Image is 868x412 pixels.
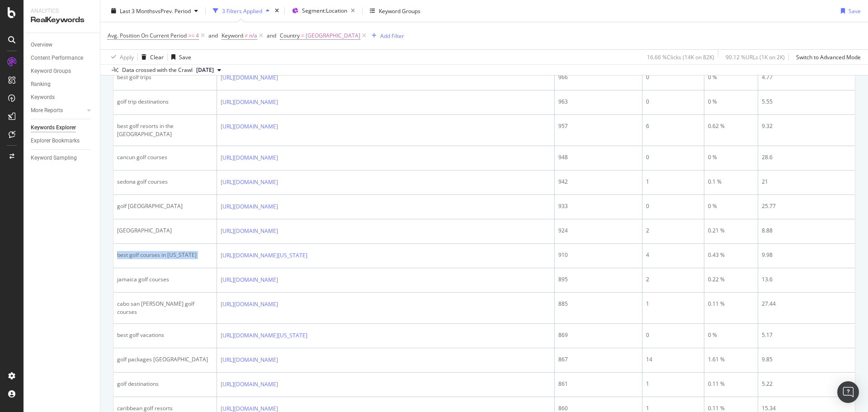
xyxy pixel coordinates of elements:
[646,178,700,186] div: 1
[726,53,785,61] div: 90.12 % URLs ( 1K on 2K )
[762,153,851,161] div: 28.6
[288,4,359,18] button: Segment:Location
[138,50,164,64] button: Clear
[708,153,754,161] div: 0 %
[708,251,754,259] div: 0.43 %
[179,53,191,61] div: Save
[31,106,63,115] div: More Reports
[31,93,55,102] div: Keywords
[301,32,304,39] span: =
[117,300,213,316] div: cabo san [PERSON_NAME] golf courses
[188,32,194,39] span: >=
[558,153,638,161] div: 948
[708,73,754,81] div: 0 %
[117,355,213,364] div: golf packages [GEOGRAPHIC_DATA]
[558,331,638,339] div: 869
[267,32,276,39] div: and
[558,202,638,210] div: 933
[368,30,404,41] button: Add Filter
[762,251,851,259] div: 9.98
[245,32,248,39] span: ≠
[708,178,754,186] div: 0.1 %
[762,202,851,210] div: 25.77
[117,202,213,210] div: golf [GEOGRAPHIC_DATA]
[117,73,213,81] div: best golf trips
[273,6,281,15] div: times
[31,123,94,133] a: Keywords Explorer
[108,4,202,18] button: Last 3 MonthsvsPrev. Period
[762,300,851,308] div: 27.44
[122,66,193,74] div: Data crossed with the Crawl
[302,7,347,14] span: Segment: Location
[646,122,700,130] div: 6
[646,355,700,364] div: 14
[31,80,51,89] div: Ranking
[762,98,851,106] div: 5.55
[31,136,94,146] a: Explorer Bookmarks
[837,381,859,403] div: Open Intercom Messenger
[558,227,638,235] div: 924
[209,4,273,18] button: 3 Filters Applied
[646,202,700,210] div: 0
[31,106,85,115] a: More Reports
[249,29,257,42] span: n/a
[150,53,164,61] div: Clear
[31,153,77,163] div: Keyword Sampling
[108,32,187,39] span: Avg. Position On Current Period
[221,251,307,260] a: [URL][DOMAIN_NAME][US_STATE]
[222,32,243,39] span: Keyword
[221,73,278,82] a: [URL][DOMAIN_NAME]
[647,53,714,61] div: 16.66 % Clicks ( 14K on 82K )
[193,65,225,76] button: [DATE]
[31,53,94,63] a: Content Performance
[558,122,638,130] div: 957
[762,178,851,186] div: 21
[558,98,638,106] div: 963
[31,80,94,89] a: Ranking
[708,122,754,130] div: 0.62 %
[117,251,213,259] div: best golf courses in [US_STATE]
[117,380,213,388] div: golf destinations
[646,153,700,161] div: 0
[117,331,213,339] div: best golf vacations
[558,73,638,81] div: 966
[221,355,278,365] a: [URL][DOMAIN_NAME]
[558,178,638,186] div: 942
[708,202,754,210] div: 0 %
[379,7,420,14] div: Keyword Groups
[558,355,638,364] div: 867
[762,275,851,284] div: 13.6
[117,275,213,284] div: jamaica golf courses
[380,32,404,39] div: Add Filter
[558,251,638,259] div: 910
[221,153,278,162] a: [URL][DOMAIN_NAME]
[558,380,638,388] div: 861
[708,331,754,339] div: 0 %
[646,227,700,235] div: 2
[221,227,278,236] a: [URL][DOMAIN_NAME]
[646,98,700,106] div: 0
[221,98,278,107] a: [URL][DOMAIN_NAME]
[708,275,754,284] div: 0.22 %
[646,275,700,284] div: 2
[117,122,213,138] div: best golf resorts in the [GEOGRAPHIC_DATA]
[221,202,278,211] a: [URL][DOMAIN_NAME]
[267,31,276,40] button: and
[762,227,851,235] div: 8.88
[117,227,213,235] div: [GEOGRAPHIC_DATA]
[793,50,861,64] button: Switch to Advanced Mode
[221,300,278,309] a: [URL][DOMAIN_NAME]
[762,355,851,364] div: 9.85
[108,50,134,64] button: Apply
[762,331,851,339] div: 5.17
[646,331,700,339] div: 0
[762,73,851,81] div: 4.77
[762,122,851,130] div: 9.32
[120,53,134,61] div: Apply
[221,331,307,340] a: [URL][DOMAIN_NAME][US_STATE]
[168,50,191,64] button: Save
[196,29,199,42] span: 4
[280,32,300,39] span: Country
[31,40,94,50] a: Overview
[708,380,754,388] div: 0.11 %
